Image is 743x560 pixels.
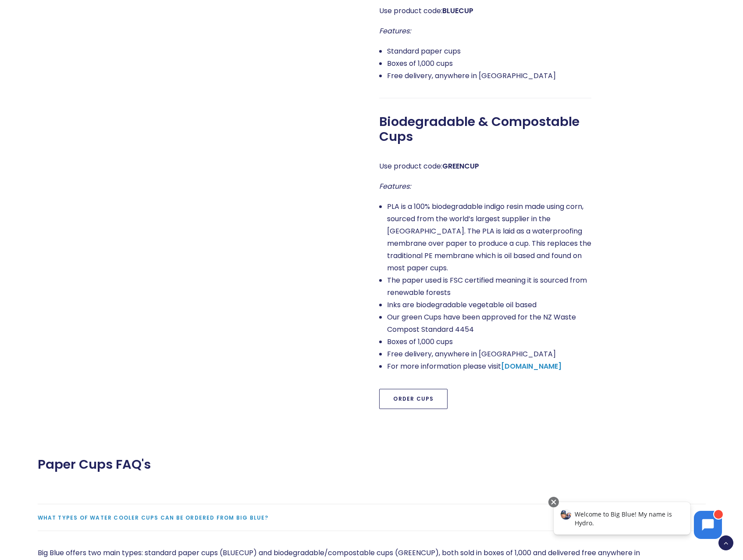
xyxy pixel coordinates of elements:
li: For more information please visit [387,360,591,373]
em: Features: [379,26,411,36]
a: Order Cups [379,389,448,409]
span: Paper Cups FAQ's [38,457,151,472]
em: Features: [379,181,411,191]
li: Free delivery, anywhere in [GEOGRAPHIC_DATA] [387,70,591,82]
li: PLA is a 100% biodegradable indigo resin made using corn, sourced from the world’s largest suppli... [387,201,591,274]
strong: BLUECUP [442,6,473,16]
li: Boxes of 1,000 cups [387,57,591,70]
p: Use product code: [379,160,591,172]
li: Standard paper cups [387,45,591,57]
a: [DOMAIN_NAME] [501,361,562,371]
strong: GREENCUP [442,161,479,171]
li: Boxes of 1,000 cups [387,336,591,348]
li: Free delivery, anywhere in [GEOGRAPHIC_DATA] [387,348,591,360]
li: Our green Cups have been approved for the NZ Waste Compost Standard 4454 [387,311,591,336]
iframe: Chatbot [544,495,731,548]
span: What types of water cooler cups can be ordered from Big Blue? [38,514,269,521]
a: What types of water cooler cups can be ordered from Big Blue? [38,504,706,531]
li: Inks are biodegradable vegetable oil based [387,299,591,311]
li: The paper used is FSC certified meaning it is sourced from renewable forests [387,274,591,299]
p: Use product code: [379,5,591,17]
span: Biodegradable & Compostable Cups [379,114,591,145]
